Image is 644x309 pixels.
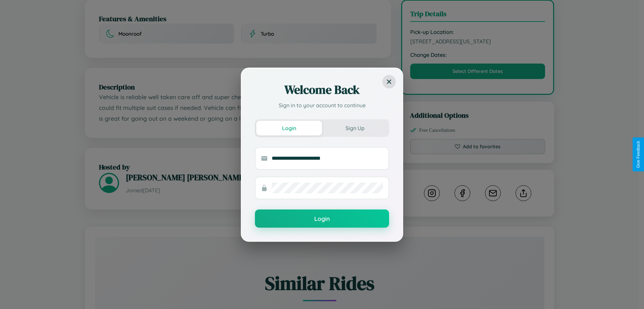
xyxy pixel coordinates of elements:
p: Sign in to your account to continue [255,101,389,109]
button: Sign Up [322,121,388,136]
button: Login [255,209,389,228]
h2: Welcome Back [255,82,389,98]
div: Give Feedback [636,141,641,168]
button: Login [256,121,322,136]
